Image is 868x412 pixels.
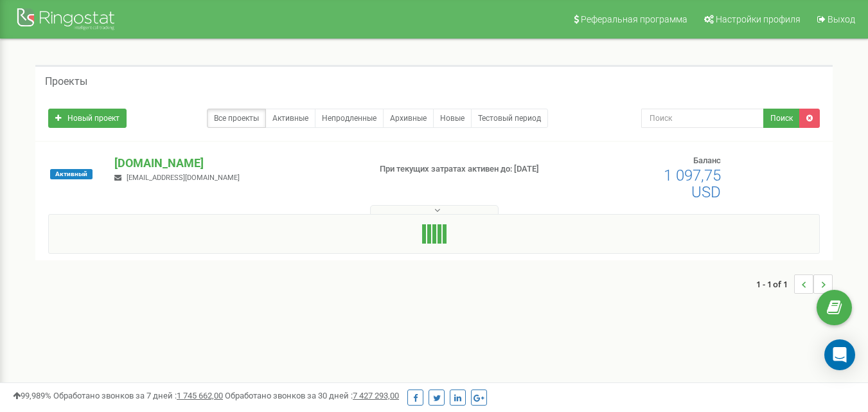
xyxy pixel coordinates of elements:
[383,109,434,128] a: Архивные
[50,169,93,179] span: Активный
[641,109,764,128] input: Поиск
[756,262,833,307] nav: ...
[581,14,687,24] span: Реферальная программа
[177,391,223,400] u: 1 745 662,00
[315,109,384,128] a: Непродленные
[471,109,548,128] a: Тестовый период
[693,156,721,165] span: Баланс
[13,391,51,400] span: 99,989%
[225,391,399,400] span: Обработано звонков за 30 дней :
[114,155,359,172] p: [DOMAIN_NAME]
[828,14,855,24] span: Выход
[265,109,315,128] a: Активные
[45,76,87,87] h5: Проекты
[824,339,855,370] div: Open Intercom Messenger
[433,109,472,128] a: Новые
[763,109,800,128] button: Поиск
[380,163,558,175] p: При текущих затратах активен до: [DATE]
[353,391,399,400] u: 7 427 293,00
[53,391,223,400] span: Обработано звонков за 7 дней :
[207,109,266,128] a: Все проекты
[664,166,721,201] span: 1 097,75 USD
[127,174,240,182] span: [EMAIL_ADDRESS][DOMAIN_NAME]
[48,109,127,128] a: Новый проект
[756,274,794,294] span: 1 - 1 of 1
[716,14,801,24] span: Настройки профиля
